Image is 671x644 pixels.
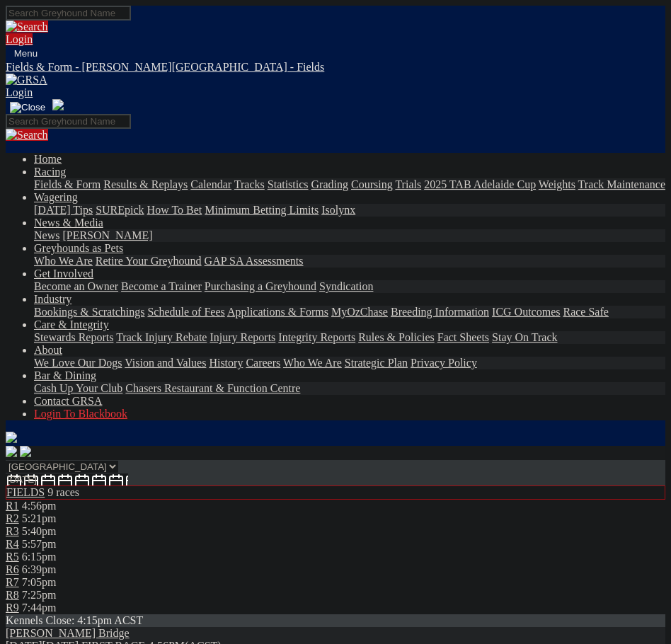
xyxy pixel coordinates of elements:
a: Integrity Reports [278,331,355,343]
img: Search [6,129,48,142]
div: About [34,357,665,369]
a: Careers [246,357,280,369]
a: Rules & Policies [358,331,435,343]
input: Select date [6,473,128,485]
a: Retire Your Greyhound [96,255,202,267]
span: 6:39pm [22,563,57,575]
a: Tracks [234,178,265,190]
span: 4:56pm [22,500,57,512]
a: R1 [6,500,19,512]
div: Racing [34,178,665,191]
a: Greyhounds as Pets [34,242,123,254]
a: We Love Our Dogs [34,357,122,369]
span: 7:44pm [22,602,57,614]
span: R2 [6,512,19,524]
div: Care & Integrity [34,331,665,344]
a: Become a Trainer [121,280,202,292]
a: History [209,357,243,369]
a: Isolynx [321,204,355,216]
a: Contact GRSA [34,395,102,407]
img: Close [10,102,45,113]
a: Industry [34,293,71,305]
a: Privacy Policy [411,357,477,369]
a: Login [6,33,33,45]
a: Calendar [190,178,231,190]
span: 6:15pm [22,551,57,563]
a: Race Safe [563,306,608,318]
div: Get Involved [34,280,665,293]
a: Injury Reports [210,331,275,343]
a: Stewards Reports [34,331,113,343]
a: Home [34,153,62,165]
a: Breeding Information [391,306,489,318]
span: Kennels Close: 4:15pm ACST [6,614,143,626]
span: 7:05pm [22,576,57,588]
button: Toggle navigation [6,46,43,61]
a: Bookings & Scratchings [34,306,144,318]
img: Search [6,21,48,33]
a: Schedule of Fees [147,306,224,318]
a: Chasers Restaurant & Function Centre [125,382,300,394]
a: [PERSON_NAME] Bridge [6,627,130,639]
a: Weights [539,178,575,190]
button: Toggle navigation [6,101,50,114]
a: Care & Integrity [34,318,109,330]
a: GAP SA Assessments [205,255,304,267]
a: [PERSON_NAME] [62,229,152,241]
img: logo-grsa-white.png [6,432,17,443]
span: 5:21pm [22,512,57,524]
a: News [34,229,59,241]
div: Wagering [34,204,665,217]
a: News & Media [34,217,103,229]
a: Strategic Plan [345,357,408,369]
a: R5 [6,551,19,563]
a: Track Maintenance [578,178,665,190]
a: About [34,344,62,356]
a: FIELDS [6,486,45,498]
a: R8 [6,589,19,601]
input: Search [6,6,131,21]
a: ICG Outcomes [492,306,560,318]
a: Become an Owner [34,280,118,292]
span: Menu [14,48,38,59]
a: Fields & Form - [PERSON_NAME][GEOGRAPHIC_DATA] - Fields [6,61,665,74]
a: 2025 TAB Adelaide Cup [424,178,536,190]
a: Login [6,86,33,98]
a: Fields & Form [34,178,101,190]
img: facebook.svg [6,446,17,457]
a: Get Involved [34,268,93,280]
img: twitter.svg [20,446,31,457]
img: GRSA [6,74,47,86]
a: Purchasing a Greyhound [205,280,316,292]
a: How To Bet [147,204,202,216]
span: 5:57pm [22,538,57,550]
input: Search [6,114,131,129]
a: Login To Blackbook [34,408,127,420]
a: Syndication [319,280,373,292]
a: R9 [6,602,19,614]
a: Statistics [268,178,309,190]
a: R3 [6,525,19,537]
a: Vision and Values [125,357,206,369]
span: 7:25pm [22,589,57,601]
a: Bar & Dining [34,369,96,381]
a: Cash Up Your Club [34,382,122,394]
a: R4 [6,538,19,550]
a: Wagering [34,191,78,203]
div: Industry [34,306,665,318]
a: Who We Are [283,357,342,369]
span: 9 races [47,486,79,498]
a: R7 [6,576,19,588]
a: R6 [6,563,19,575]
a: Coursing [351,178,393,190]
span: 5:40pm [22,525,57,537]
a: Racing [34,166,66,178]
